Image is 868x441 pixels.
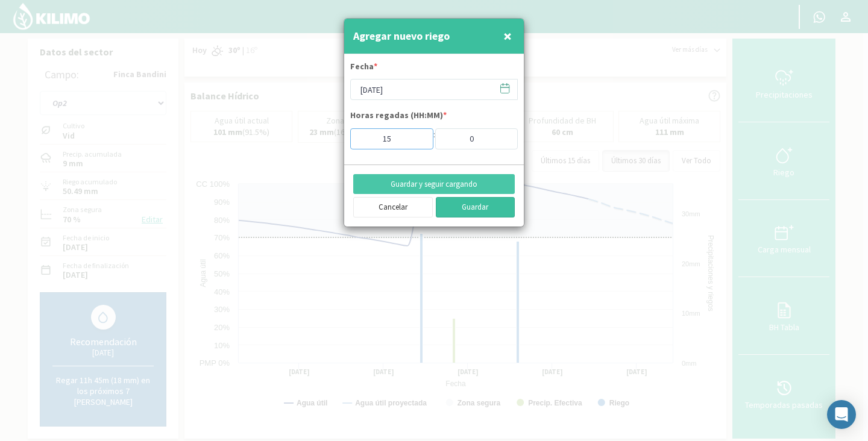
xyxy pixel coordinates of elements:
[827,400,856,429] div: Open Intercom Messenger
[350,60,377,76] label: Fecha
[500,24,515,48] button: Close
[433,128,435,149] div: :
[353,174,515,195] button: Guardar y seguir cargando
[350,128,433,149] input: Hs
[353,197,433,217] button: Cancelar
[503,26,512,46] span: ×
[435,128,518,149] input: Min
[353,28,450,45] h4: Agregar nuevo riego
[436,197,515,217] button: Guardar
[350,109,447,125] label: Horas regadas (HH:MM)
